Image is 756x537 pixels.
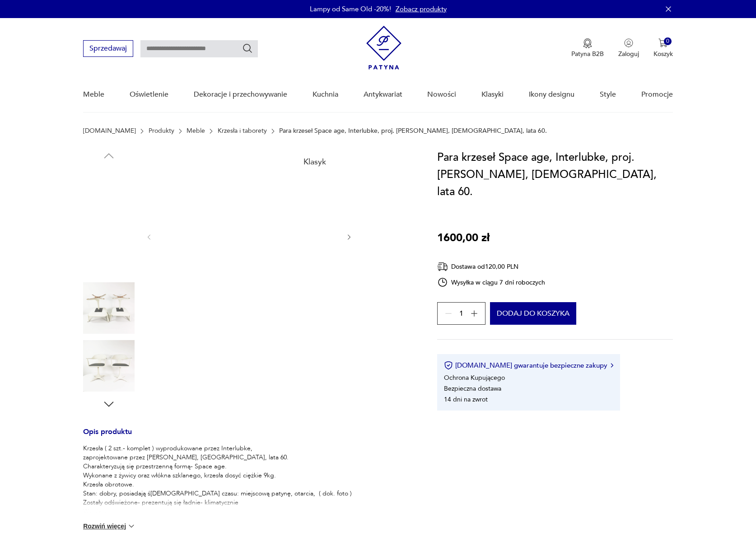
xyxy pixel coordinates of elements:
img: Ikonka użytkownika [624,38,633,47]
img: Ikona strzałki w prawo [611,363,613,368]
li: Bezpieczna dostawa [444,384,501,393]
a: Oświetlenie [130,77,168,112]
img: Ikona medalu [583,38,592,48]
p: Koszyk [653,50,673,58]
a: Nowości [427,77,456,112]
div: Wysyłka w ciągu 7 dni roboczych [437,277,546,288]
a: Meble [187,127,205,135]
div: Dostawa od 120,00 PLN [437,261,546,272]
button: 0Koszyk [653,38,673,58]
li: 14 dni na zwrot [444,395,488,404]
a: [DOMAIN_NAME] [83,127,136,135]
button: Sprzedawaj [83,40,133,57]
li: Ochrona Kupującego [444,374,505,382]
button: [DOMAIN_NAME] gwarantuje bezpieczne zakupy [444,361,613,370]
a: Produkty [149,127,174,135]
span: 1 [459,311,463,317]
button: Rozwiń więcej [83,522,135,531]
img: Ikona dostawy [437,261,448,272]
p: Krzesła ( 2 szt.- komplet ) wyprodukowane przez Interlubke, zaprojektowane przez [PERSON_NAME], [... [83,444,352,516]
img: Patyna - sklep z meblami i dekoracjami vintage [366,26,401,70]
button: Szukaj [242,43,253,54]
a: Style [600,77,616,112]
a: Klasyki [481,77,504,112]
a: Krzesła i taborety [218,127,267,135]
a: Ikona medaluPatyna B2B [571,38,604,58]
img: Zdjęcie produktu Para krzeseł Space age, Interlubke, proj. Konrad Schafer, Niemcy, lata 60. [83,167,135,219]
p: Zaloguj [618,50,639,58]
p: 1600,00 zł [437,229,490,247]
img: Zdjęcie produktu Para krzeseł Space age, Interlubke, proj. Konrad Schafer, Niemcy, lata 60. [162,149,336,323]
a: Zobacz produkty [396,5,447,14]
p: Para krzeseł Space age, Interlubke, proj. [PERSON_NAME], [DEMOGRAPHIC_DATA], lata 60. [279,127,547,135]
div: Klasyk [298,153,331,172]
p: Patyna B2B [571,50,604,58]
img: Zdjęcie produktu Para krzeseł Space age, Interlubke, proj. Konrad Schafer, Niemcy, lata 60. [83,340,135,392]
a: Dekoracje i przechowywanie [194,77,287,112]
img: chevron down [127,522,136,531]
a: Kuchnia [313,77,338,112]
img: Ikona koszyka [658,38,667,47]
a: Ikony designu [529,77,574,112]
a: Promocje [641,77,673,112]
a: Antykwariat [364,77,402,112]
h3: Opis produktu [83,429,415,444]
img: Zdjęcie produktu Para krzeseł Space age, Interlubke, proj. Konrad Schafer, Niemcy, lata 60. [83,225,135,276]
img: Zdjęcie produktu Para krzeseł Space age, Interlubke, proj. Konrad Schafer, Niemcy, lata 60. [83,282,135,334]
button: Dodaj do koszyka [490,302,576,325]
a: Meble [83,77,104,112]
p: Lampy od Same Old -20%! [310,5,391,14]
button: Patyna B2B [571,38,604,58]
button: Zaloguj [618,38,639,58]
img: Ikona certyfikatu [444,361,453,370]
h1: Para krzeseł Space age, Interlubke, proj. [PERSON_NAME], [DEMOGRAPHIC_DATA], lata 60. [437,149,673,201]
div: 0 [664,37,672,45]
a: Sprzedawaj [83,46,133,52]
